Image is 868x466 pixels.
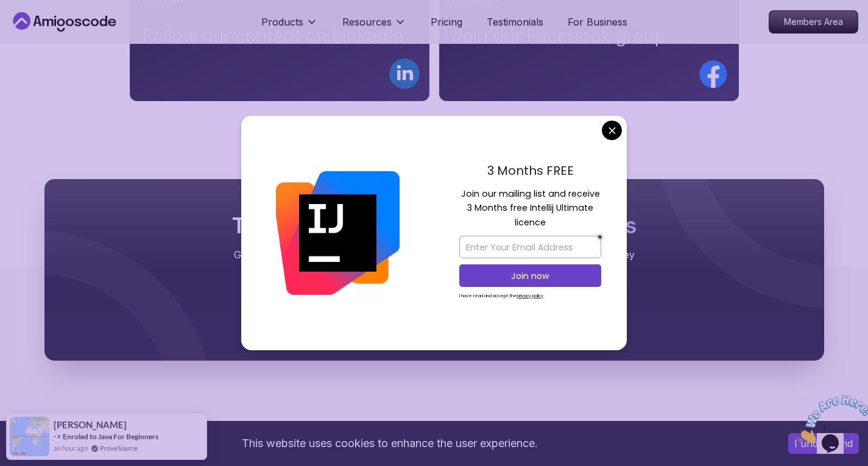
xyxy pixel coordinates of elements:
[54,431,62,441] span: ->
[5,5,10,15] span: 1
[792,390,868,448] iframe: chat widget
[788,433,859,454] button: Accept cookies
[487,15,543,29] a: Testimonials
[261,15,318,39] button: Products
[568,15,627,29] a: For Business
[342,15,392,29] p: Resources
[230,213,639,238] h2: The One-Stop Platform for
[342,15,406,39] button: Resources
[230,247,639,277] p: Get unlimited access to coding , , and . Start your journey or level up your career with Amigosco...
[100,443,138,453] a: ProveSource
[63,432,158,441] a: Enroled to Java For Beginners
[431,15,462,29] a: Pricing
[261,15,303,29] p: Products
[9,430,770,457] div: This website uses cookies to enhance the user experience.
[54,420,127,430] span: [PERSON_NAME]
[54,443,88,453] span: an hour ago
[769,11,858,33] p: Members Area
[10,417,49,456] img: provesource social proof notification image
[769,10,858,34] a: Members Area
[5,5,80,53] img: Chat attention grabber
